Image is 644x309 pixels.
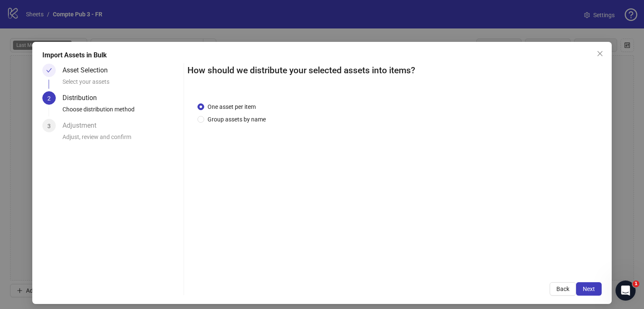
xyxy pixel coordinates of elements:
span: check [46,67,52,73]
span: close [597,50,603,57]
div: Import Assets in Bulk [42,50,602,60]
div: Select your assets [62,77,180,91]
button: Next [576,282,602,296]
h2: How should we distribute your selected assets into items? [187,64,602,77]
span: 2 [47,95,51,102]
div: Adjustment [62,119,103,132]
button: Close [593,47,607,60]
div: Choose distribution method [62,105,180,119]
iframe: Intercom live chat [615,281,636,301]
span: Next [583,286,595,292]
span: 1 [633,281,639,287]
span: Back [556,286,569,292]
div: Distribution [62,91,104,105]
span: Group assets by name [204,115,269,124]
div: Asset Selection [62,64,114,77]
div: Adjust, review and confirm [62,132,180,147]
button: Back [550,282,576,296]
span: 3 [47,123,51,129]
span: One asset per item [204,102,259,111]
